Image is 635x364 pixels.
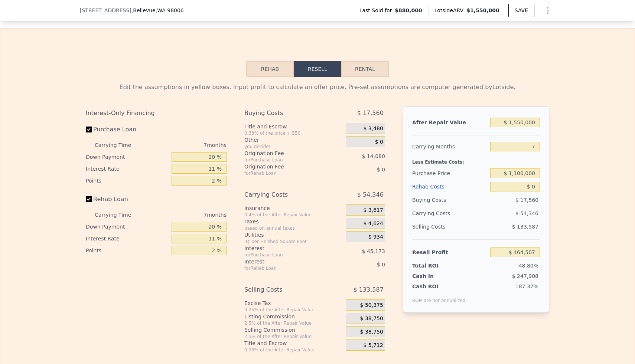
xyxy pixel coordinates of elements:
[244,157,327,163] div: for Purchase Loan
[244,340,343,347] div: Title and Escrow
[244,188,327,201] div: Carrying Costs
[412,220,487,233] div: Selling Costs
[86,233,169,245] div: Interest Rate
[412,167,487,180] div: Purchase Price
[395,7,422,14] span: $880,000
[412,116,487,129] div: After Repair Value
[508,4,534,17] button: SAVE
[244,136,343,144] div: Other
[412,246,487,259] div: Resell Profit
[377,167,385,173] span: $ 0
[244,334,343,340] div: 2.5% of the After Repair Value
[95,139,143,151] div: Carrying Time
[377,262,385,268] span: $ 0
[95,209,143,221] div: Carrying Time
[515,210,538,216] span: $ 54,346
[86,163,169,175] div: Interest Rate
[156,7,184,13] span: , WA 98006
[434,7,466,14] span: Lotside ARV
[131,7,184,14] span: , Bellevue
[515,197,538,203] span: $ 17,560
[244,106,327,120] div: Buying Costs
[80,7,131,14] span: [STREET_ADDRESS]
[357,106,384,120] span: $ 17,560
[360,315,383,322] span: $ 38,750
[244,212,343,218] div: 0.4% of the After Repair Value
[362,153,385,159] span: $ 14,080
[357,188,384,201] span: $ 54,346
[359,7,395,14] span: Last Sold for
[360,302,383,309] span: $ 50,375
[86,196,92,202] input: Rehab Loan
[412,207,459,220] div: Carrying Costs
[466,7,499,13] span: $1,550,000
[86,193,169,206] label: Rehab Loan
[246,61,294,77] button: Rehab
[515,283,538,289] span: 187.37%
[512,224,538,230] span: $ 133,587
[244,231,343,239] div: Utilities
[244,347,343,353] div: 0.33% of the After Repair Value
[244,299,343,307] div: Excise Tax
[146,209,227,221] div: 7 months
[412,262,459,269] div: Total ROI
[244,163,327,170] div: Origination Fee
[294,61,341,77] button: Resell
[519,263,538,269] span: 48.80%
[412,153,540,167] div: Less Estimate Costs:
[244,320,343,326] div: 2.5% of the After Repair Value
[86,83,549,92] div: Edit the assumptions in yellow boxes. Input profit to calculate an offer price. Pre-set assumptio...
[86,221,169,233] div: Down Payment
[512,273,538,279] span: $ 247,908
[244,123,343,130] div: Title and Escrow
[244,150,327,157] div: Origination Fee
[244,252,327,258] div: for Purchase Loan
[86,151,169,163] div: Down Payment
[244,239,343,245] div: 3¢ per Finished Square Foot
[244,307,343,313] div: 3.25% of the After Repair Value
[244,313,343,320] div: Listing Commission
[363,342,383,349] span: $ 5,712
[341,61,389,77] button: Rental
[412,180,487,193] div: Rehab Costs
[146,139,227,151] div: 7 months
[86,175,169,187] div: Points
[244,204,343,212] div: Insurance
[86,127,92,132] input: Purchase Loan
[244,258,327,265] div: Interest
[363,220,383,227] span: $ 4,624
[540,3,555,18] button: Show Options
[353,283,383,296] span: $ 133,587
[244,170,327,176] div: for Rehab Loan
[244,144,343,150] div: you decide!
[412,283,466,290] div: Cash ROI
[86,106,227,120] div: Interest-Only Financing
[244,225,343,231] div: based on annual taxes
[244,130,343,136] div: 0.33% of the price + 550
[412,272,459,280] div: Cash In
[412,193,487,207] div: Buying Costs
[363,207,383,214] span: $ 3,617
[375,139,383,145] span: $ 0
[363,125,383,132] span: $ 3,480
[244,218,343,225] div: Taxes
[86,123,169,136] label: Purchase Loan
[412,290,466,304] div: ROIs are not annualized
[362,248,385,254] span: $ 45,173
[244,265,327,271] div: for Rehab Loan
[244,326,343,334] div: Selling Commission
[412,140,487,153] div: Carrying Months
[244,283,327,296] div: Selling Costs
[360,329,383,335] span: $ 38,750
[244,245,327,252] div: Interest
[368,234,383,240] span: $ 934
[86,245,169,256] div: Points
